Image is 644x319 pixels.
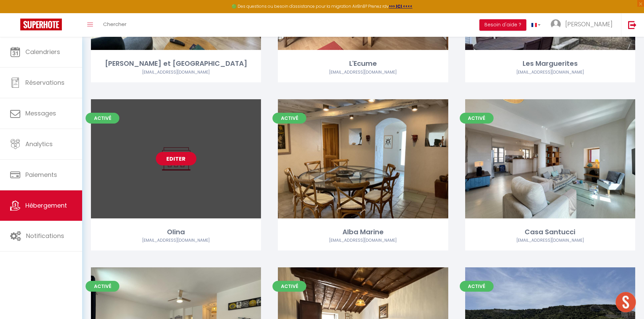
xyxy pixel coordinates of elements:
[86,113,119,124] span: Activé
[25,201,67,210] span: Hébergement
[278,237,448,244] div: Airbnb
[91,237,261,244] div: Airbnb
[278,69,448,76] div: Airbnb
[465,58,635,69] div: Les Marguerites
[278,58,448,69] div: L'Ecume
[26,232,64,240] span: Notifications
[98,13,132,37] a: Chercher
[465,237,635,244] div: Airbnb
[91,227,261,237] div: Olina
[156,152,196,165] a: Editer
[103,21,126,28] span: Chercher
[25,109,56,117] span: Messages
[479,19,526,31] button: Besoin d'aide ?
[546,13,621,37] a: ... [PERSON_NAME]
[25,170,57,179] span: Paiements
[389,3,412,9] a: >>> ICI <<<<
[278,227,448,237] div: Alba Marine
[565,20,613,28] span: [PERSON_NAME]
[20,19,62,30] img: Super Booking
[465,69,635,76] div: Airbnb
[86,281,119,292] span: Activé
[460,113,494,124] span: Activé
[272,281,306,292] span: Activé
[460,281,494,292] span: Activé
[91,58,261,69] div: [PERSON_NAME] et [GEOGRAPHIC_DATA]
[25,140,53,148] span: Analytics
[616,292,636,312] div: Ouvrir le chat
[272,113,306,124] span: Activé
[628,21,637,29] img: logout
[91,69,261,76] div: Airbnb
[465,227,635,237] div: Casa Santucci
[25,48,60,56] span: Calendriers
[25,78,65,87] span: Réservations
[551,19,561,29] img: ...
